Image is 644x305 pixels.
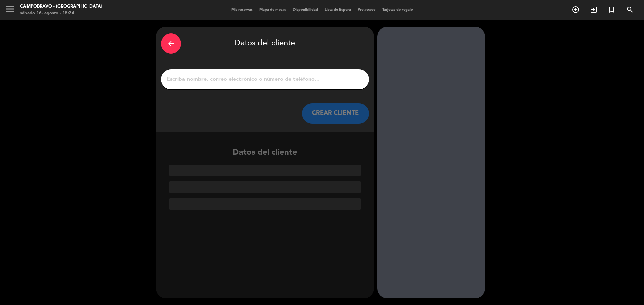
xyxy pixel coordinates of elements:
i: search [626,6,634,14]
i: add_circle_outline [572,6,580,14]
i: menu [5,4,15,14]
button: menu [5,4,15,16]
span: Mis reservas [228,8,256,12]
span: Mapa de mesas [256,8,289,12]
i: arrow_back [167,40,175,48]
div: Datos del cliente [161,32,369,55]
i: turned_in_not [608,6,616,14]
button: CREAR CLIENTE [302,103,369,124]
span: Pre-acceso [354,8,379,12]
div: Datos del cliente [156,146,374,210]
div: Campobravo - [GEOGRAPHIC_DATA] [20,3,102,10]
span: Lista de Espera [321,8,354,12]
div: sábado 16. agosto - 15:34 [20,10,102,17]
input: Escriba nombre, correo electrónico o número de teléfono... [166,75,364,84]
i: exit_to_app [590,6,598,14]
span: Tarjetas de regalo [379,8,416,12]
span: Disponibilidad [289,8,321,12]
